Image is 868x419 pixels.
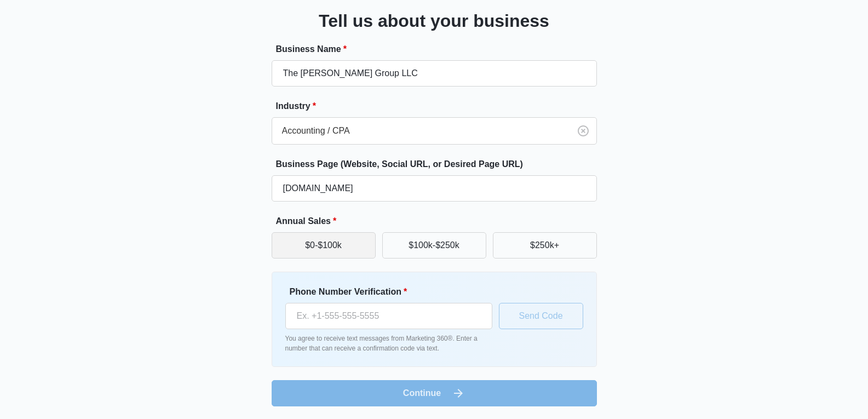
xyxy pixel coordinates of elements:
label: Annual Sales [276,215,601,228]
h3: Tell us about your business [319,8,549,34]
label: Business Page (Website, Social URL, or Desired Page URL) [276,158,601,171]
button: Clear [574,122,592,140]
label: Industry [276,100,601,113]
input: e.g. janesplumbing.com [272,175,597,202]
label: Phone Number Verification [290,285,497,299]
label: Business Name [276,43,601,56]
button: $100k-$250k [382,232,486,259]
button: $250k+ [493,232,597,259]
p: You agree to receive text messages from Marketing 360®. Enter a number that can receive a confirm... [285,334,492,353]
input: Ex. +1-555-555-5555 [285,303,492,329]
input: e.g. Jane's Plumbing [272,60,597,87]
button: $0-$100k [272,232,376,259]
